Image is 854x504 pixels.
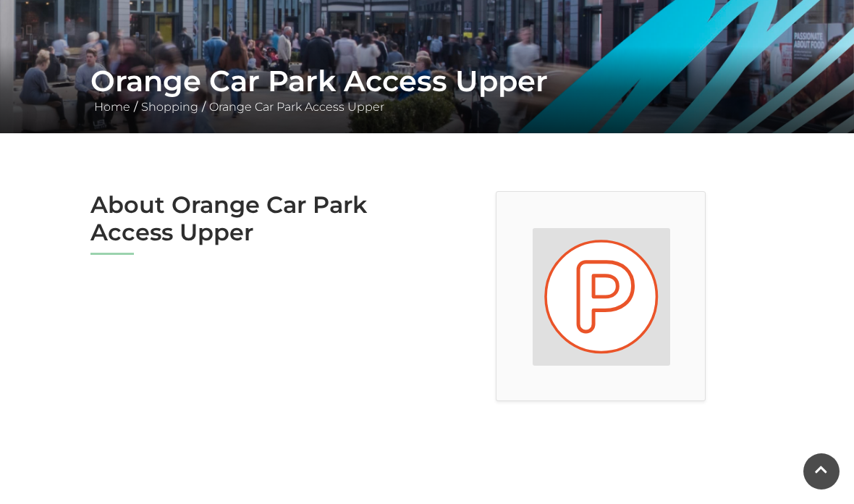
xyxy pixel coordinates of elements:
[138,100,202,114] a: Shopping
[90,191,416,247] h2: About Orange Car Park Access Upper
[206,100,388,114] a: Orange Car Park Access Upper
[80,64,774,116] div: / /
[90,100,134,114] a: Home
[90,64,764,98] h1: Orange Car Park Access Upper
